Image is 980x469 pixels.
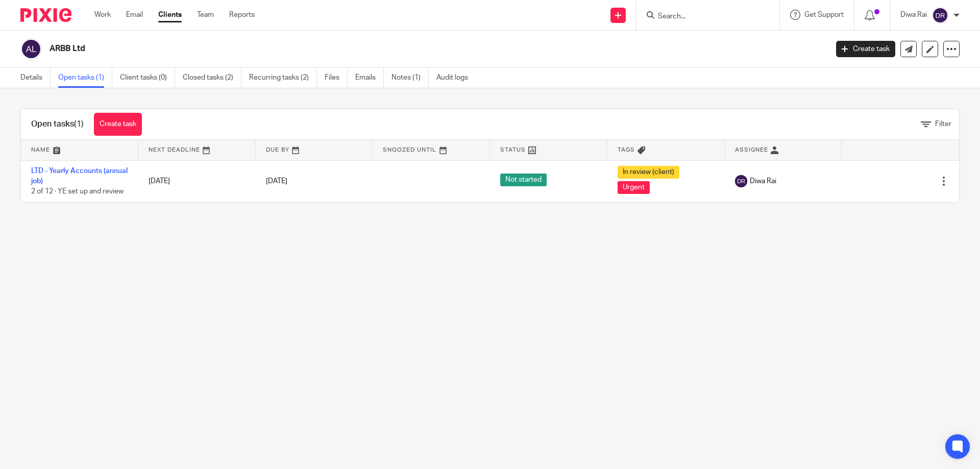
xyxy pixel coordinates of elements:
img: svg%3E [20,38,42,60]
p: Diwa Rai [900,10,927,20]
a: Email [126,10,143,20]
h2: ARBB Ltd [50,43,667,54]
a: Recurring tasks (2) [249,68,317,88]
a: Team [197,10,214,20]
a: Details [20,68,51,88]
a: Files [325,68,348,88]
a: Work [94,10,111,20]
span: Diwa Rai [750,176,776,186]
a: Emails [355,68,384,88]
span: Get Support [804,11,844,18]
span: (1) [74,120,84,128]
a: Closed tasks (2) [183,68,241,88]
input: Search [657,12,749,21]
a: Create task [836,41,895,57]
span: Not started [500,174,547,186]
a: Create task [94,113,142,136]
img: svg%3E [932,7,948,23]
span: Urgent [618,181,650,194]
span: Status [500,147,526,153]
img: Pixie [20,8,71,22]
span: 2 of 12 · YE set up and review [31,188,124,195]
a: Audit logs [436,68,476,88]
span: Tags [618,147,635,153]
img: svg%3E [735,175,747,187]
span: Snoozed Until [383,147,436,153]
h1: Open tasks [31,119,84,130]
a: Open tasks (1) [58,68,112,88]
a: Reports [229,10,255,20]
span: Filter [935,120,951,128]
a: LTD - Yearly Accounts (annual job) [31,167,128,185]
td: [DATE] [138,160,256,202]
a: Clients [158,10,182,20]
a: Client tasks (0) [120,68,175,88]
a: Notes (1) [391,68,429,88]
span: [DATE] [266,178,287,185]
span: In review (client) [618,166,679,179]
